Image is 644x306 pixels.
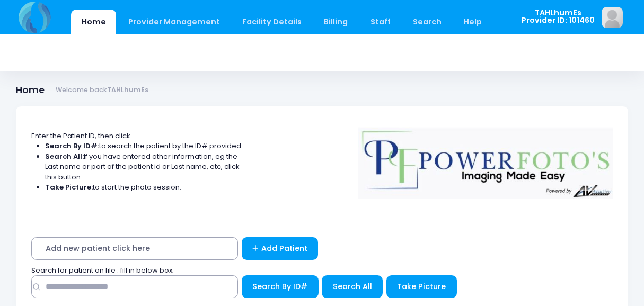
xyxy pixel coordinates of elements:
a: Billing [314,10,358,34]
a: Search [402,10,452,34]
img: image [602,7,623,28]
h1: Home [16,85,148,96]
small: Welcome back [56,86,148,94]
strong: Search All: [45,151,84,161]
li: to search the patient by the ID# provided. [45,141,243,151]
button: Take Picture [386,275,457,298]
span: Take Picture [397,281,446,292]
img: Logo [353,120,618,199]
a: Add Patient [242,237,319,260]
a: Provider Management [118,10,230,34]
li: to start the photo session. [45,182,243,193]
span: Search for patient on file : fill in below box; [31,265,174,275]
span: TAHLhumEs Provider ID: 101460 [522,9,595,24]
a: Help [454,10,492,34]
span: Add new patient click here [31,237,238,260]
strong: TAHLhumEs [107,85,148,94]
button: Search All [322,275,383,298]
a: Home [71,10,116,34]
a: Facility Details [232,10,312,34]
a: Staff [360,10,401,34]
button: Search By ID# [242,275,319,298]
span: Enter the Patient ID, then click [31,131,130,141]
strong: Take Picture: [45,182,93,192]
span: Search By ID# [252,281,307,292]
strong: Search By ID#: [45,141,99,151]
li: If you have entered other information, eg the Last name or part of the patient id or Last name, e... [45,151,243,183]
span: Search All [333,281,372,292]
